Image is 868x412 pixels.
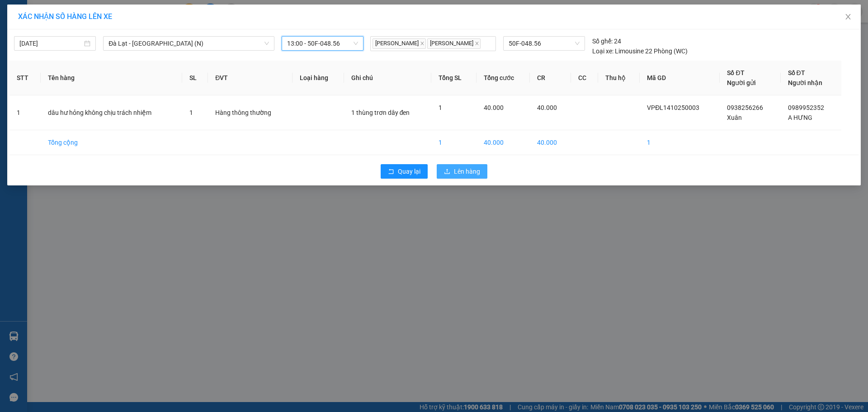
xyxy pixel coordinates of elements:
[592,46,613,56] span: Loại xe:
[182,61,208,95] th: SL
[41,95,182,130] td: dâu hư hỏng không chịu trách nhiệm
[44,5,132,24] span: Gửi:
[437,164,487,179] button: uploadLên hàng
[484,104,504,111] span: 40.000
[44,44,113,60] span: thanhngan.tienoanh - In:
[189,109,193,116] span: 1
[19,38,82,48] input: 14/10/2025
[427,38,481,49] span: [PERSON_NAME]
[208,95,292,130] td: Hàng thông thường
[537,104,557,111] span: 40.000
[52,52,105,60] span: 12:10:44 [DATE]
[592,46,688,56] div: Limousine 22 Phòng (WC)
[18,12,112,21] span: XÁC NHẬN SỐ HÀNG LÊN XE
[454,166,480,176] span: Lên hàng
[420,41,425,46] span: close
[287,37,358,50] span: 13:00 - 50F-048.56
[475,41,479,46] span: close
[9,61,41,95] th: STT
[509,37,579,50] span: 50F-048.56
[9,95,41,130] td: 1
[431,61,476,95] th: Tổng SL
[530,61,571,95] th: CR
[476,61,530,95] th: Tổng cước
[727,79,756,86] span: Người gửi
[41,61,182,95] th: Tên hàng
[44,5,132,24] span: VP [GEOGRAPHIC_DATA]
[640,61,720,95] th: Mã GD
[381,164,428,179] button: rollbackQuay lại
[640,130,720,155] td: 1
[727,69,744,76] span: Số ĐT
[727,114,742,121] span: Xuân
[844,13,852,20] span: close
[571,61,598,95] th: CC
[398,166,420,176] span: Quay lại
[727,104,763,111] span: 0938256266
[108,37,269,50] span: Đà Lạt - Sài Gòn (N)
[592,36,621,46] div: 24
[41,130,182,155] td: Tổng cộng
[292,61,344,95] th: Loại hàng
[13,65,114,114] strong: Nhận:
[264,41,269,46] span: down
[439,104,442,111] span: 1
[592,36,613,46] span: Số ghế:
[44,26,108,34] span: Xuân - 0938256266
[788,104,824,111] span: 0989952352
[388,168,394,175] span: rollback
[476,130,530,155] td: 40.000
[835,5,861,30] button: Close
[208,61,292,95] th: ĐVT
[788,79,822,86] span: Người nhận
[598,61,640,95] th: Thu hộ
[530,130,571,155] td: 40.000
[444,168,450,175] span: upload
[344,61,432,95] th: Ghi chú
[788,69,805,76] span: Số ĐT
[373,38,426,49] span: [PERSON_NAME]
[788,114,812,121] span: A HƯNG
[647,104,699,111] span: VPĐL1410250003
[351,109,410,116] span: 1 thùng trơn dây đen
[44,36,113,60] span: VPĐL1410250003 -
[431,130,476,155] td: 1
